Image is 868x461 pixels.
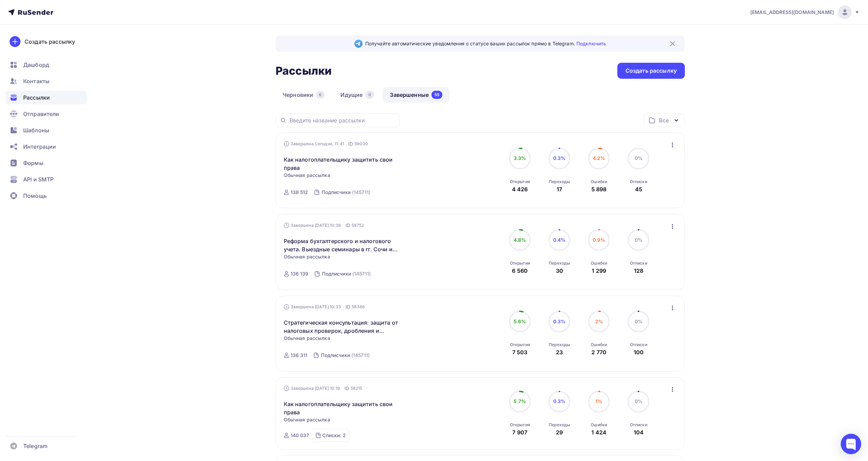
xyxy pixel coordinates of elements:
[23,126,49,134] span: Шаблоны
[644,114,685,127] button: Все
[284,318,401,335] a: Стратегическая консультация: защита от налоговых проверок, дробления и уголовных рисков. Что буде...
[595,398,602,404] span: 1%
[321,187,371,198] a: Подписчики (145711)
[351,352,370,359] div: (145711)
[514,318,526,324] span: 5.6%
[431,91,442,99] div: 55
[23,159,43,167] span: Формы
[316,91,325,99] div: 6
[634,348,644,356] div: 100
[634,428,644,436] div: 104
[556,348,563,356] div: 23
[354,40,363,48] img: Telegram
[290,117,396,124] input: Введите название рассылки
[630,261,647,266] div: Отписки
[591,185,607,193] div: 5 898
[514,155,526,161] span: 3.3%
[23,61,49,69] span: Дашборд
[635,185,642,193] div: 45
[352,270,371,277] div: (145711)
[510,422,530,428] div: Открытия
[365,40,606,47] span: Получайте автоматические уведомления о статусе ваших рассылок прямо в Telegram.
[576,41,606,46] a: Подключить
[276,87,332,103] a: Черновики6
[352,303,365,310] span: 58386
[345,303,350,310] span: ID
[321,268,371,279] a: Подписчики (145711)
[635,318,643,324] span: 0%
[591,348,606,356] div: 2 770
[284,155,401,172] a: Как налогоплательщику защитить свои права
[593,237,605,243] span: 0.9%
[5,107,87,121] a: Отправители
[291,352,308,359] div: 136 311
[333,87,381,103] a: Идущие0
[549,261,570,266] div: Переходы
[553,318,566,324] span: 0.3%
[23,77,49,85] span: Контакты
[514,398,526,404] span: 5.7%
[750,5,860,19] a: [EMAIL_ADDRESS][DOMAIN_NAME]
[5,58,87,72] a: Дашборд
[591,261,607,266] div: Ошибки
[344,385,349,392] span: ID
[630,422,647,428] div: Отписки
[23,143,56,151] span: Интеграции
[514,237,526,243] span: 4.8%
[284,303,365,310] div: Завершена [DATE] 10:33
[321,352,350,359] div: Подписчики
[556,428,563,436] div: 29
[284,140,368,147] div: Завершена Сегодня, 11:41
[512,428,527,436] div: 7 907
[553,237,566,243] span: 0.4%
[549,179,570,184] div: Переходы
[510,179,530,184] div: Открытия
[351,385,363,392] span: 58215
[23,175,54,183] span: API и SMTP
[352,222,364,229] span: 58752
[284,253,330,260] span: Обычная рассылка
[23,442,47,450] span: Telegram
[750,9,834,16] span: [EMAIL_ADDRESS][DOMAIN_NAME]
[635,155,643,161] span: 0%
[284,335,330,342] span: Обычная рассылка
[553,155,566,161] span: 0.3%
[591,179,607,184] div: Ошибки
[23,93,50,102] span: Рассылки
[284,172,330,179] span: Обычная рассылка
[5,123,87,137] a: Шаблоны
[512,185,528,193] div: 4 426
[512,348,528,356] div: 7 503
[512,267,528,275] div: 6 560
[291,189,308,196] div: 138 512
[592,267,606,275] div: 1 299
[5,156,87,170] a: Формы
[549,342,570,347] div: Переходы
[23,110,59,118] span: Отправители
[595,318,603,324] span: 2%
[634,267,643,275] div: 128
[549,422,570,428] div: Переходы
[630,342,647,347] div: Отписки
[284,385,363,392] div: Завершена [DATE] 10:19
[626,67,677,75] div: Создать рассылку
[593,155,605,161] span: 4.2%
[659,116,668,124] div: Все
[630,179,647,184] div: Отписки
[345,222,350,229] span: ID
[553,398,566,404] span: 0.3%
[591,342,607,347] div: Ошибки
[25,38,75,46] div: Создать рассылку
[276,64,332,78] h2: Рассылки
[383,87,450,103] a: Завершенные55
[510,342,530,347] div: Открытия
[591,422,607,428] div: Ошибки
[320,350,370,361] a: Подписчики (145711)
[284,416,330,423] span: Обычная рассылка
[284,222,364,229] div: Завершена [DATE] 10:36
[556,267,563,275] div: 30
[5,74,87,88] a: Контакты
[354,140,368,147] span: 59000
[348,140,353,147] span: ID
[284,400,401,416] a: Как налогоплательщику защитить свои права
